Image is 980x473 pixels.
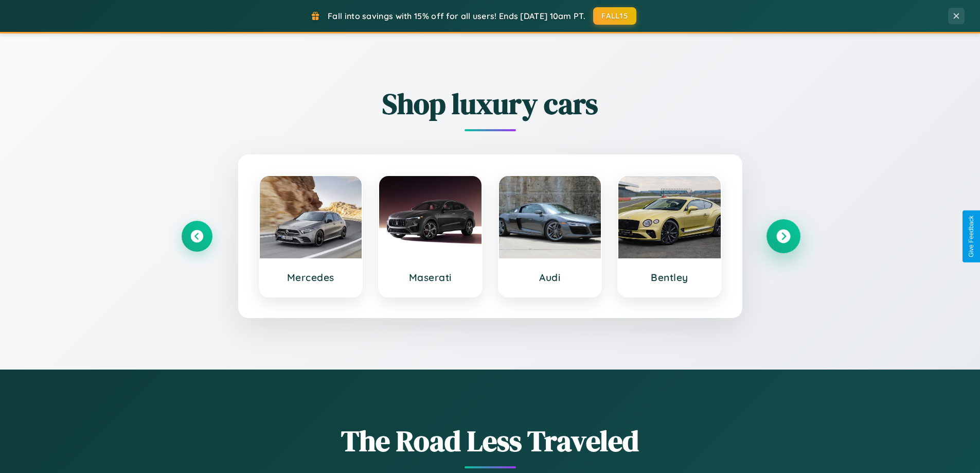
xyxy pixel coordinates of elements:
[182,421,799,461] h1: The Road Less Traveled
[593,7,636,25] button: FALL15
[509,271,591,284] h3: Audi
[328,11,585,21] span: Fall into savings with 15% off for all users! Ends [DATE] 10am PT.
[968,216,975,257] div: Give Feedback
[270,271,352,284] h3: Mercedes
[389,271,471,284] h3: Maserati
[629,271,710,284] h3: Bentley
[182,84,799,124] h2: Shop luxury cars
